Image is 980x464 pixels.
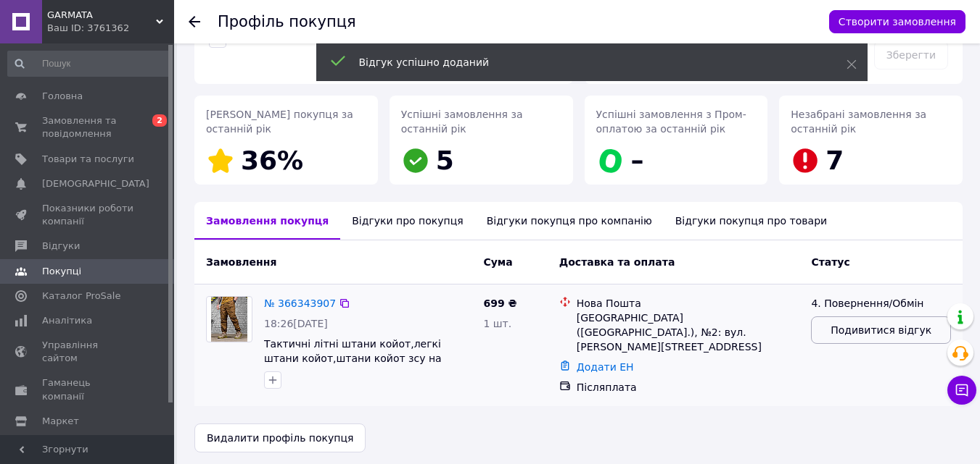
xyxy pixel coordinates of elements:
[218,13,356,30] h1: Профіль покупця
[811,296,951,311] div: 4. Повернення/Обмін
[42,153,134,166] span: Товари та послуги
[791,109,926,135] span: Незабрані замовлення за останній рік
[340,202,474,240] div: Відгуки про покупця
[206,109,353,135] span: [PERSON_NAME] покупця за останній рік
[483,256,512,268] span: Cума
[811,256,849,268] span: Статус
[264,318,328,329] span: 18:26[DATE]
[206,256,276,268] span: Замовлення
[577,296,800,311] div: Нова Пошта
[42,177,149,190] span: [DEMOGRAPHIC_DATA]
[947,376,976,405] button: Чат з покупцем
[211,297,247,342] img: Фото товару
[577,311,800,354] div: [GEOGRAPHIC_DATA] ([GEOGRAPHIC_DATA].), №2: вул. [PERSON_NAME][STREET_ADDRESS]
[559,256,675,268] span: Доставка та оплата
[42,240,80,253] span: Відгуки
[483,318,511,329] span: 1 шт.
[264,298,336,309] a: № 366343907
[811,316,951,344] button: Подивитися відгук
[42,376,134,402] span: Гаманець компанії
[241,145,303,175] span: 36%
[577,380,800,395] div: Післяплата
[42,265,81,278] span: Покупці
[831,323,931,337] span: Подивитися відгук
[664,202,839,240] div: Відгуки покупця про товари
[152,114,167,127] span: 2
[42,339,134,365] span: Управління сайтом
[189,14,200,29] div: Повернутися назад
[475,202,664,240] div: Відгуки покупця про компанію
[206,296,252,342] a: Фото товару
[47,9,156,22] span: GARMATA
[436,145,454,175] span: 5
[194,202,340,240] div: Замовлення покупця
[401,109,523,135] span: Успішні замовлення за останній рік
[194,423,366,452] button: Видалити профіль покупця
[42,114,134,140] span: Замовлення та повідомлення
[359,55,810,69] div: Відгук успішно доданий
[483,298,516,309] span: 699 ₴
[596,109,746,135] span: Успішні замовлення з Пром-оплатою за останній рік
[577,361,634,373] a: Додати ЕН
[42,415,79,428] span: Маркет
[7,51,171,77] input: Пошук
[42,202,134,228] span: Показники роботи компанії
[42,290,120,303] span: Каталог ProSale
[264,338,466,393] a: Тактичні літні штани койот,легкі штани койот,штани койот зсу на літо,джогер койот,тонкі штани кай...
[631,145,644,175] span: –
[47,22,174,35] div: Ваш ID: 3761362
[42,90,83,103] span: Головна
[42,314,92,327] span: Аналітика
[825,145,844,175] span: 7
[829,10,965,33] button: Створити замовлення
